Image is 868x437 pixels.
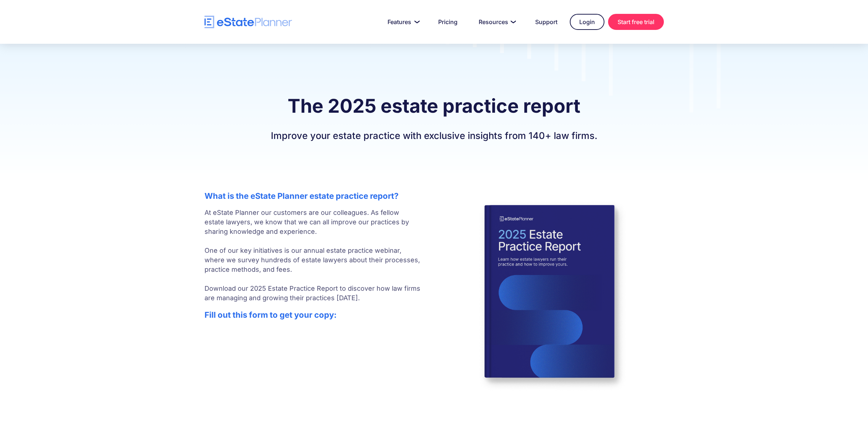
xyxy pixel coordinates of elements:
img: 2024 estate planning practice report [435,184,664,413]
p: At eState Planner our customers are our colleagues. As fellow estate lawyers, we know that we can... [205,208,420,303]
a: Features [379,15,426,29]
a: home [205,16,292,28]
strong: Improve your estate practice with exclusive insights from 140+ law firms. [271,130,598,141]
a: Login [570,14,604,30]
a: Support [526,15,566,29]
strong: The 2025 estate practice report [288,94,580,117]
h2: What is the eState Planner estate practice report? [205,191,420,201]
a: Pricing [429,15,466,29]
h2: Fill out this form to get your copy: [205,310,420,320]
a: Resources [470,15,523,29]
a: Start free trial [608,14,664,30]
